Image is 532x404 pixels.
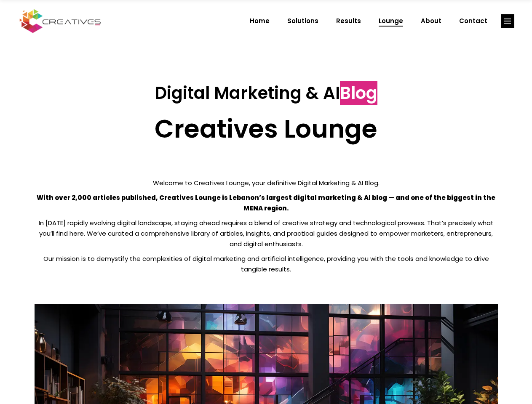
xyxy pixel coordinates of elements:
a: Home [241,10,278,32]
img: Creatives [18,8,103,34]
p: In [DATE] rapidly evolving digital landscape, staying ahead requires a blend of creative strategy... [35,218,498,249]
a: link [501,14,514,28]
a: Results [327,10,370,32]
strong: With over 2,000 articles published, Creatives Lounge is Lebanon’s largest digital marketing & AI ... [37,193,495,213]
p: Welcome to Creatives Lounge, your definitive Digital Marketing & AI Blog. [35,178,498,188]
span: Results [336,10,361,32]
a: Solutions [278,10,327,32]
span: Solutions [287,10,318,32]
span: Lounge [379,10,403,32]
a: Contact [450,10,496,32]
span: About [421,10,441,32]
span: Blog [340,81,377,105]
a: About [412,10,450,32]
a: Lounge [370,10,412,32]
p: Our mission is to demystify the complexities of digital marketing and artificial intelligence, pr... [35,253,498,274]
span: Contact [459,10,487,32]
h3: Digital Marketing & AI [35,83,498,103]
span: Home [250,10,270,32]
h2: Creatives Lounge [35,114,498,144]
